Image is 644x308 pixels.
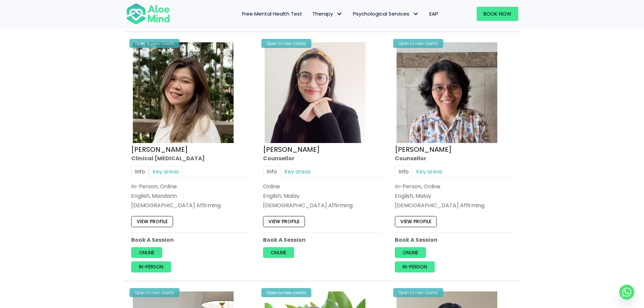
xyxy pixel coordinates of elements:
[131,247,162,258] a: Online
[397,42,497,143] img: zafeera counsellor
[411,9,421,19] span: Psychological Services: submenu
[312,10,343,17] span: Therapy
[393,288,443,297] div: Open to new clients
[281,165,314,177] a: Key areas
[619,285,634,300] a: Whatsapp
[129,39,180,48] div: Open to new clients
[131,165,149,177] a: Info
[263,154,381,162] div: Counsellor
[393,39,443,48] div: Open to new clients
[237,7,307,21] a: Free Mental Health Test
[131,183,249,190] div: In-Person, Online
[131,261,171,272] a: In-person
[395,261,435,272] a: In-person
[263,247,294,258] a: Online
[131,202,249,209] div: [DEMOGRAPHIC_DATA] Affirming
[133,42,234,143] img: Kelly Clinical Psychologist
[395,202,513,209] div: [DEMOGRAPHIC_DATA] Affirming
[131,216,173,227] a: View profile
[395,165,412,177] a: Info
[395,216,437,227] a: View profile
[129,288,180,297] div: Open to new clients
[307,7,348,21] a: TherapyTherapy: submenu
[179,7,443,21] nav: Menu
[263,192,381,200] p: English, Malay
[395,154,513,162] div: Counsellor
[395,236,513,243] p: Book A Session
[149,165,183,177] a: Key areas
[483,10,511,17] span: Book Now
[412,165,446,177] a: Key areas
[395,192,513,200] p: English, Malay
[265,42,365,143] img: Therapist Photo Update
[335,9,344,19] span: Therapy: submenu
[131,154,249,162] div: Clinical [MEDICAL_DATA]
[395,144,452,154] a: [PERSON_NAME]
[429,10,438,17] span: EAP
[263,236,381,243] p: Book A Session
[131,192,249,200] p: English, Mandarin
[131,236,249,243] p: Book A Session
[263,165,281,177] a: Info
[477,7,518,21] a: Book Now
[263,202,381,209] div: [DEMOGRAPHIC_DATA] Affirming
[424,7,443,21] a: EAP
[131,144,188,154] a: [PERSON_NAME]
[242,10,302,17] span: Free Mental Health Test
[261,288,311,297] div: Open to new clients
[263,216,305,227] a: View profile
[263,144,320,154] a: [PERSON_NAME]
[353,10,419,17] span: Psychological Services
[395,247,426,258] a: Online
[126,3,170,25] img: Aloe mind Logo
[263,183,381,190] div: Online
[395,183,513,190] div: In-Person, Online
[261,39,311,48] div: Open to new clients
[348,7,424,21] a: Psychological ServicesPsychological Services: submenu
